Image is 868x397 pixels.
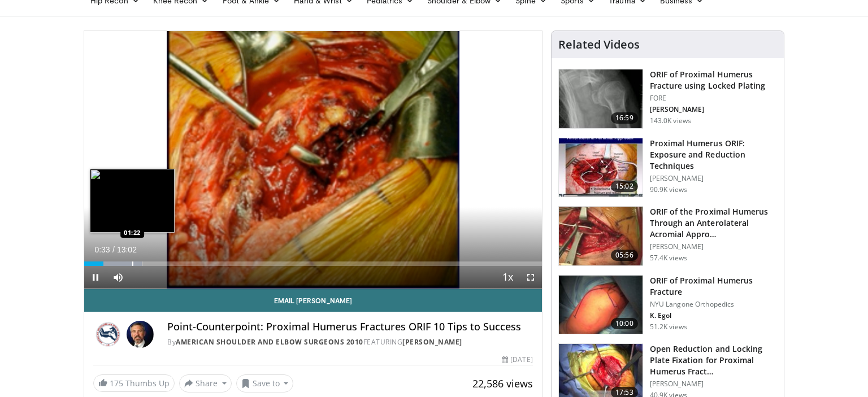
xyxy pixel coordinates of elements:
a: 16:59 ORIF of Proximal Humerus Fracture using Locked Plating FORE [PERSON_NAME] 143.0K views [558,69,777,129]
p: K. Egol [650,311,777,320]
p: 57.4K views [650,254,687,263]
a: American Shoulder and Elbow Surgeons 2010 [176,337,363,347]
p: [PERSON_NAME] [650,105,777,114]
button: Share [179,374,232,392]
a: Email [PERSON_NAME] [84,289,542,312]
span: 13:02 [117,245,137,254]
a: 05:56 ORIF of the Proximal Humerus Through an Anterolateral Acromial Appro… [PERSON_NAME] 57.4K v... [558,206,777,266]
div: By FEATURING [167,337,533,347]
img: Mighell_-_Locked_Plating_for_Proximal_Humerus_Fx_100008672_2.jpg.150x105_q85_crop-smart_upscale.jpg [559,69,643,128]
a: 175 Thumbs Up [93,374,175,392]
img: 270515_0000_1.png.150x105_q85_crop-smart_upscale.jpg [559,276,643,334]
button: Fullscreen [519,266,542,289]
span: 10:00 [611,318,638,329]
h3: ORIF of Proximal Humerus Fracture [650,275,777,298]
p: 90.9K views [650,185,687,194]
img: gardner_3.png.150x105_q85_crop-smart_upscale.jpg [559,207,643,265]
h4: Point-Counterpoint: Proximal Humerus Fractures ORIF 10 Tips to Success [167,321,533,333]
p: FORE [650,94,777,103]
button: Playback Rate [497,266,519,289]
a: 10:00 ORIF of Proximal Humerus Fracture NYU Langone Orthopedics K. Egol 51.2K views [558,275,777,335]
a: [PERSON_NAME] [402,337,462,347]
span: 175 [110,378,123,389]
p: 143.0K views [650,116,691,125]
span: 15:02 [611,181,638,192]
p: 51.2K views [650,322,687,331]
p: [PERSON_NAME] [650,379,777,389]
p: [PERSON_NAME] [650,174,777,183]
img: American Shoulder and Elbow Surgeons 2010 [93,321,122,348]
video-js: Video Player [84,31,542,289]
h3: Proximal Humerus ORIF: Exposure and Reduction Techniques [650,138,777,172]
button: Mute [107,266,129,289]
button: Pause [84,266,107,289]
img: image.jpeg [90,169,175,233]
span: 05:56 [611,250,638,261]
h3: Open Reduction and Locking Plate Fixation for Proximal Humerus Fract… [650,343,777,377]
button: Save to [236,374,294,392]
img: Avatar [127,321,154,348]
h3: ORIF of the Proximal Humerus Through an Anterolateral Acromial Appro… [650,206,777,240]
span: / [112,245,115,254]
img: gardener_hum_1.png.150x105_q85_crop-smart_upscale.jpg [559,138,643,197]
span: 22,586 views [472,377,533,390]
div: [DATE] [502,355,532,365]
p: NYU Langone Orthopedics [650,300,777,309]
p: [PERSON_NAME] [650,242,777,251]
div: Progress Bar [84,261,542,266]
span: 16:59 [611,112,638,124]
a: 15:02 Proximal Humerus ORIF: Exposure and Reduction Techniques [PERSON_NAME] 90.9K views [558,138,777,198]
span: 0:33 [94,245,110,254]
h4: Related Videos [558,38,640,51]
h3: ORIF of Proximal Humerus Fracture using Locked Plating [650,69,777,91]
